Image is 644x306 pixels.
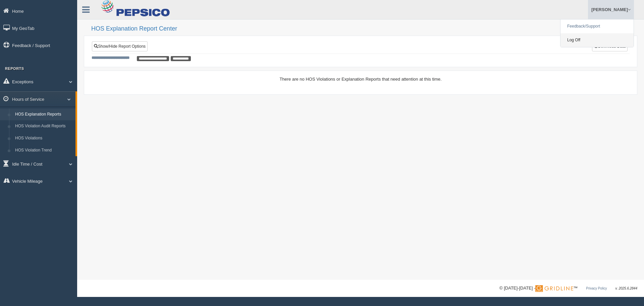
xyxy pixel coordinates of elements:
a: HOS Violation Audit Reports [12,120,75,132]
span: v. 2025.6.2844 [615,287,637,290]
div: © [DATE]-[DATE] - ™ [499,285,637,292]
a: Show/Hide Report Options [92,41,148,51]
img: Gridline [535,285,573,292]
a: HOS Violation Trend [12,144,75,157]
a: Feedback/Support [560,19,634,33]
h2: HOS Explanation Report Center [91,26,637,32]
a: HOS Explanation Reports [12,108,75,121]
div: There are no HOS Violations or Explanation Reports that need attention at this time. [92,76,630,82]
a: HOS Violations [12,132,75,144]
a: Privacy Policy [586,287,607,290]
a: Log Off [560,33,634,47]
